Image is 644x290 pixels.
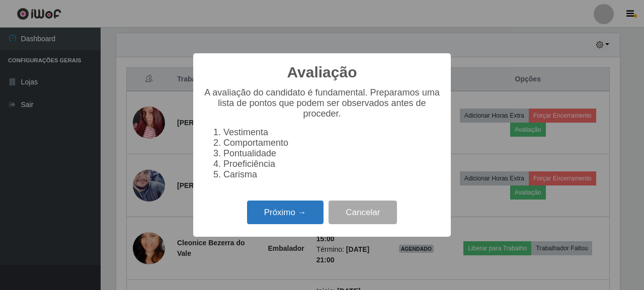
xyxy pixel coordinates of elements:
[223,169,441,180] li: Carisma
[287,63,357,81] h2: Avaliação
[223,159,441,169] li: Proeficiência
[329,201,397,224] button: Cancelar
[223,138,441,148] li: Comportamento
[247,201,324,224] button: Próximo →
[223,127,441,138] li: Vestimenta
[223,148,441,159] li: Pontualidade
[203,87,441,119] p: A avaliação do candidato é fundamental. Preparamos uma lista de pontos que podem ser observados a...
